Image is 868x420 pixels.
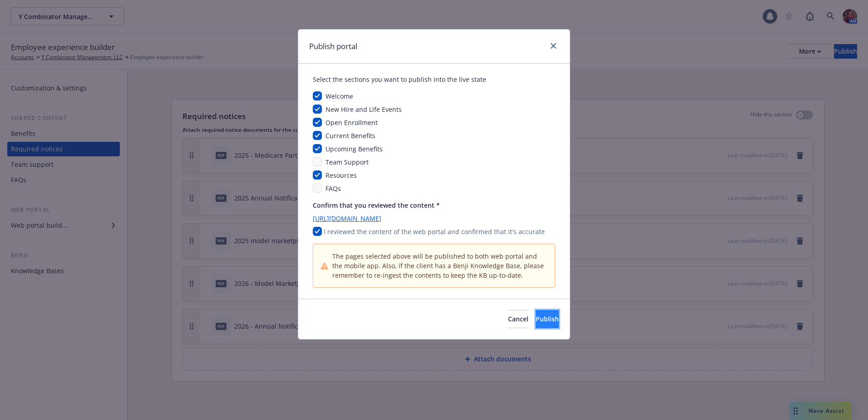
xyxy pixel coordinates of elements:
[309,40,357,52] h1: Publish portal
[325,92,353,100] span: Welcome
[536,315,559,323] span: Publish
[325,145,383,153] span: Upcoming Benefits
[325,131,375,140] span: Current Benefits
[536,310,559,328] button: Publish
[313,75,555,84] div: Select the sections you want to publish into the live state
[325,105,402,114] span: New Hire and Life Events
[313,214,555,223] a: [URL][DOMAIN_NAME]
[324,227,545,236] p: I reviewed the content of the web portal and confirmed that it's accurate
[325,171,357,180] span: Resources
[548,40,559,51] a: close
[508,315,528,323] span: Cancel
[313,200,555,210] p: Confirm that you reviewed the content *
[325,158,369,166] span: Team Support
[508,310,528,328] button: Cancel
[332,251,547,280] span: The pages selected above will be published to both web portal and the mobile app. Also, if the cl...
[325,184,341,193] span: FAQs
[325,118,378,127] span: Open Enrollment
